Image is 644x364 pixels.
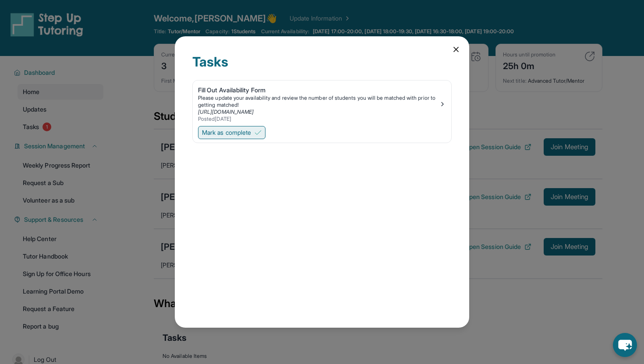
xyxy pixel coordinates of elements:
[198,86,439,94] div: Fill Out Availability Form
[255,129,262,136] img: Mark as complete
[198,94,439,108] div: Please update your availability and review the number of students you will be matched with prior ...
[613,333,637,357] button: chat-button
[202,128,251,137] span: Mark as complete
[198,115,439,122] div: Posted [DATE]
[198,108,254,115] a: [URL][DOMAIN_NAME]
[198,126,265,139] button: Mark as complete
[193,80,451,124] a: Fill Out Availability FormPlease update your availability and review the number of students you w...
[192,54,452,80] div: Tasks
